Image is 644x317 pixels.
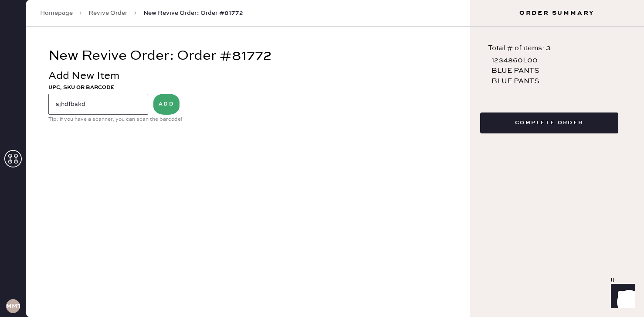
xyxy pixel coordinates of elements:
span: Tip: if you have a scanner, you can scan the barcode! [48,117,183,122]
a: Revive Order [88,9,128,17]
a: Homepage [40,9,73,17]
span: blue pants [491,66,539,76]
span: blue pants [491,76,539,87]
button: Complete Order [480,112,618,133]
span: 1234860L00 [491,55,538,66]
h2: New Revive Order: Order #81772 [48,49,271,63]
h3: MMTA [6,303,20,309]
span: New Revive Order: Order #81772 [143,9,243,17]
button: ADD [153,94,180,115]
iframe: Front Chat [603,278,640,315]
span: Add New Item [48,71,119,81]
span: Total # of items: 3 [488,44,551,52]
h3: Order Summary [470,9,644,17]
span: UPC, SKU OR BARCODE [48,85,115,90]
